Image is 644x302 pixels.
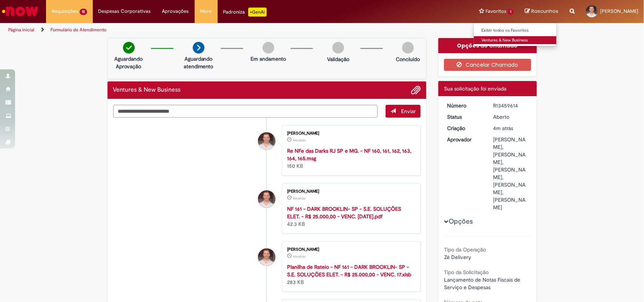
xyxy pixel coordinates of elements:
div: Padroniza [223,8,267,17]
p: Validação [327,55,349,63]
a: NF 161 - DARK BROOKLIN- SP - S.E. SOLUÇÕES ELET. - R$ 25.000,00 - VENC. [DATE].pdf [287,205,401,220]
span: More [200,8,212,15]
a: Exibir todos os Favoritos [474,26,557,35]
textarea: Digite sua mensagem aqui... [113,105,378,118]
div: DANILO SILVA [258,248,275,266]
button: Adicionar anexos [411,85,421,95]
span: 4m atrás [293,254,306,259]
span: Sua solicitação foi enviada [444,85,506,92]
div: Aberto [493,113,529,121]
div: [PERSON_NAME] [287,189,413,194]
p: +GenAi [248,8,267,17]
time: 28/08/2025 17:34:49 [293,196,306,201]
div: [PERSON_NAME], [PERSON_NAME], [PERSON_NAME], [PERSON_NAME], [PERSON_NAME] [493,136,529,211]
div: DANILO SILVA [258,190,275,208]
dt: Status [441,113,488,121]
img: img-circle-grey.png [402,42,414,54]
a: Ventures & New Business [474,36,557,44]
span: Enviar [401,108,416,115]
div: R13459614 [493,102,529,109]
p: Aguardando Aprovação [111,55,147,70]
div: [PERSON_NAME] [287,247,413,252]
a: Formulário de Atendimento [51,27,106,33]
dt: Número [441,102,488,109]
p: Aguardando atendimento [180,55,217,70]
span: Favoritos [486,8,506,15]
a: Rascunhos [525,8,558,15]
span: 4m atrás [293,196,306,201]
time: 28/08/2025 17:34:49 [293,254,306,259]
a: Planilha de Rateio - NF 161 - DARK BROOKLIN- SP - S.E. SOLUÇÕES ELET. - R$ 25.000,00 - VENC. 17.xlsb [287,264,411,278]
span: 4m atrás [293,138,306,143]
img: ServiceNow [1,4,40,19]
button: Cancelar Chamado [444,59,531,71]
time: 28/08/2025 17:35:02 [493,125,513,132]
span: Requisições [52,8,78,15]
div: 150 KB [287,147,413,170]
span: 12 [80,9,87,15]
span: Despesas Corporativas [98,8,151,15]
h2: Ventures & New Business Histórico de tíquete [113,87,181,94]
div: [PERSON_NAME] [287,131,413,136]
span: Aprovações [162,8,189,15]
span: Lançamento de Notas Fiscais de Serviço e Despesas [444,276,522,291]
div: 28/08/2025 17:35:02 [493,124,529,132]
div: Opções do Chamado [438,38,537,53]
img: check-circle-green.png [123,42,135,54]
dt: Aprovador [441,136,488,143]
div: 42.3 KB [287,205,413,228]
span: Zé Delivery [444,254,471,261]
a: Re NFe das Darks RJ SP e MG. - NF 160, 161, 162, 163, 164, 165.msg [287,147,411,162]
div: 283 KB [287,263,413,286]
ul: Favoritos [473,23,557,46]
div: DANILO SILVA [258,132,275,150]
p: Em andamento [251,55,286,63]
img: arrow-next.png [193,42,204,54]
dt: Criação [441,124,488,132]
p: Concluído [396,55,420,63]
span: 1 [508,9,513,15]
b: Tipo da Solicitação [444,269,489,276]
time: 28/08/2025 17:34:50 [293,138,306,143]
span: Rascunhos [531,8,558,15]
img: img-circle-grey.png [332,42,344,54]
span: [PERSON_NAME] [600,8,638,14]
img: img-circle-grey.png [263,42,274,54]
ul: Trilhas de página [6,23,424,37]
button: Enviar [386,105,421,118]
b: Tipo da Operação [444,246,486,253]
a: Página inicial [8,27,34,33]
span: 4m atrás [493,125,513,132]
